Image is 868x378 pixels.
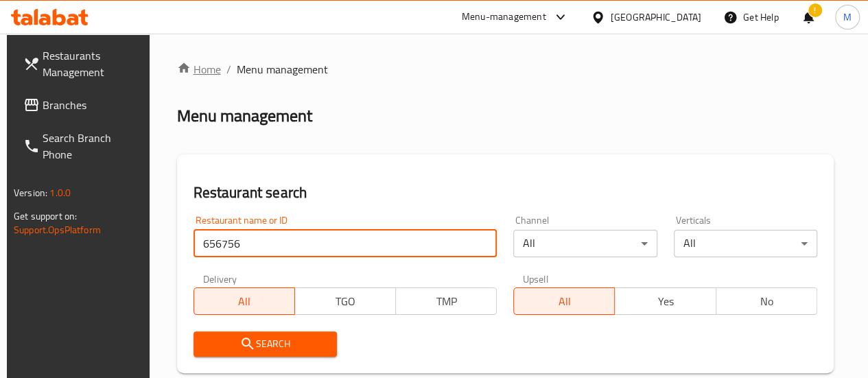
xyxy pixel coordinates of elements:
[237,61,328,78] span: Menu management
[193,331,337,357] button: Search
[43,130,141,163] span: Search Branch Phone
[204,335,326,353] span: Search
[49,184,71,202] span: 1.0.0
[513,230,657,257] div: All
[12,39,152,88] a: Restaurants Management
[462,9,546,25] div: Menu-management
[203,274,237,283] label: Delivery
[12,88,152,121] a: Branches
[401,292,491,311] span: TMP
[193,230,497,257] input: Search for restaurant name or ID..
[14,207,77,225] span: Get support on:
[620,292,710,311] span: Yes
[43,97,141,113] span: Branches
[674,230,817,257] div: All
[226,61,231,78] li: /
[301,292,390,311] span: TGO
[523,274,548,283] label: Upsell
[43,47,141,80] span: Restaurants Management
[193,287,295,315] button: All
[177,61,221,78] a: Home
[294,287,396,315] button: TGO
[12,121,152,171] a: Search Branch Phone
[395,287,497,315] button: TMP
[513,287,615,315] button: All
[14,221,101,239] a: Support.OpsPlatform
[200,292,290,311] span: All
[177,105,312,127] h2: Menu management
[611,10,701,25] div: [GEOGRAPHIC_DATA]
[177,61,834,78] nav: breadcrumb
[843,10,852,25] span: M
[614,287,716,315] button: Yes
[716,287,817,315] button: No
[519,292,609,311] span: All
[193,182,817,203] h2: Restaurant search
[722,292,812,311] span: No
[14,184,47,202] span: Version:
